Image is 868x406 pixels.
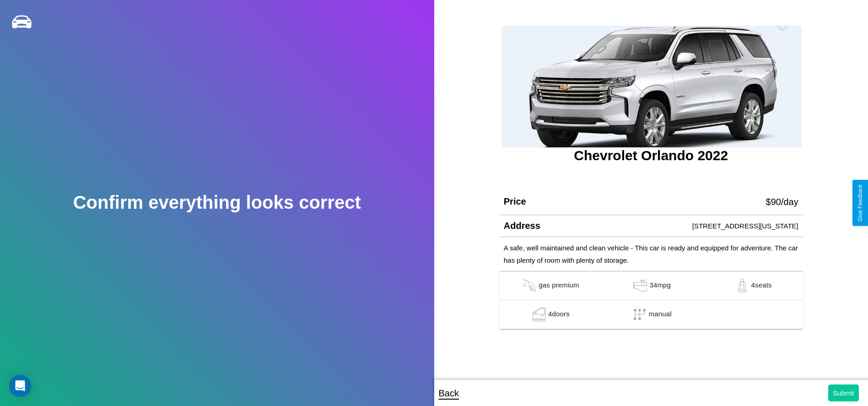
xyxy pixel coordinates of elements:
p: Back [439,385,459,401]
img: gas [631,279,649,292]
img: gas [520,279,539,292]
div: Give Feedback [857,184,863,222]
p: A safe, well maintained and clean vehicle - This car is ready and equipped for adventure. The car... [504,242,798,266]
table: simple table [499,271,803,329]
h3: Chevrolet Orlando 2022 [499,148,803,163]
div: Open Intercom Messenger [9,375,31,397]
img: gas [530,308,548,321]
img: gas [733,279,751,292]
p: 34 mpg [649,279,671,292]
p: $ 90 /day [766,194,798,210]
p: 4 doors [548,308,570,321]
h4: Price [504,196,526,207]
h2: Confirm everything looks correct [73,192,361,213]
button: Submit [828,384,859,401]
p: manual [649,308,672,321]
p: 4 seats [751,279,772,292]
p: gas premium [539,279,579,292]
p: [STREET_ADDRESS][US_STATE] [692,220,798,232]
h4: Address [504,221,540,231]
